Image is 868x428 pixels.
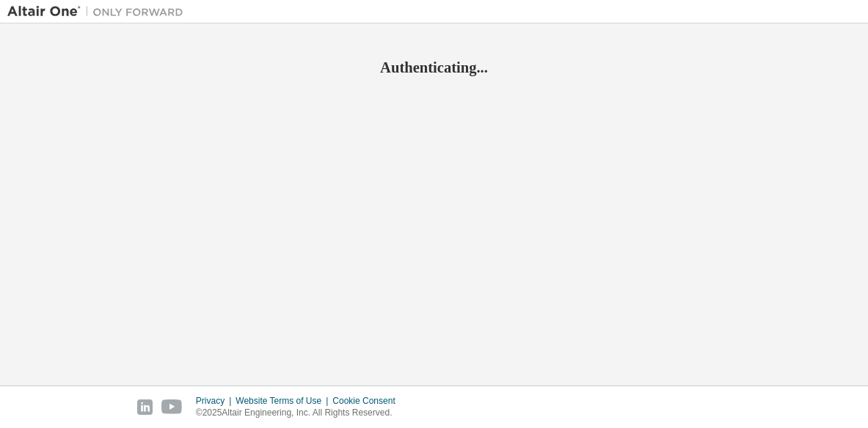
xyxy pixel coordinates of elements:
img: linkedin.svg [137,399,153,415]
div: Privacy [196,395,236,407]
h2: Authenticating... [7,58,861,77]
p: © 2025 Altair Engineering, Inc. All Rights Reserved. [196,407,404,419]
img: youtube.svg [161,399,183,415]
div: Website Terms of Use [236,395,332,407]
div: Cookie Consent [332,395,404,407]
img: Altair One [7,4,191,19]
